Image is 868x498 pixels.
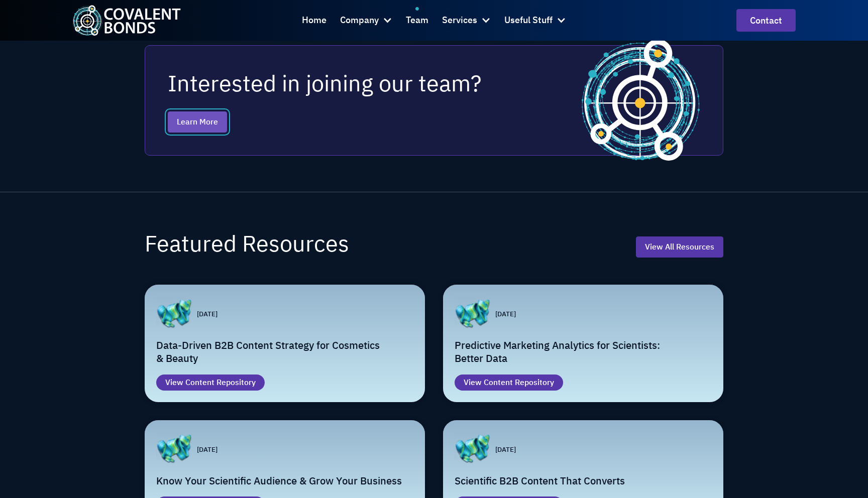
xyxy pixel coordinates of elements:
[442,7,491,34] div: Services
[340,7,392,34] div: Company
[442,13,477,28] div: Services
[156,339,414,365] h2: Data-Driven B2B Content Strategy for Cosmetics & Beauty
[340,13,379,28] div: Company
[484,377,554,389] div: Content Repository
[72,5,181,36] img: Covalent Bonds White / Teal Logo
[168,111,227,133] a: Learn More
[156,474,414,487] h2: Know Your Scientific Audience & Grow Your Business
[715,390,868,498] iframe: Chat Widget
[145,228,349,258] h2: Featured Resources
[504,13,553,28] div: Useful Stuff
[455,474,712,487] h2: Scientific B2B Content That Converts
[197,309,218,319] p: [DATE]
[504,7,566,34] div: Useful Stuff
[302,7,327,34] a: Home
[495,444,516,454] p: [DATE]
[406,13,428,28] div: Team
[464,377,482,389] div: View
[185,377,256,389] div: Content Repository
[582,39,700,161] img: Covalent Bonds Teal Favicon
[197,444,218,454] p: [DATE]
[636,236,723,258] a: View All Resources
[443,285,723,402] a: [DATE]Predictive Marketing Analytics for Scientists: Better DataViewContent Repository
[495,309,516,319] p: [DATE]
[455,339,712,365] h2: Predictive Marketing Analytics for Scientists: Better Data
[165,377,183,389] div: View
[406,7,428,34] a: Team
[302,13,327,28] div: Home
[736,9,796,32] a: contact
[168,68,482,98] h3: Interested in joining our team?
[72,5,181,36] a: home
[145,285,425,402] a: [DATE]Data-Driven B2B Content Strategy for Cosmetics & BeautyViewContent Repository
